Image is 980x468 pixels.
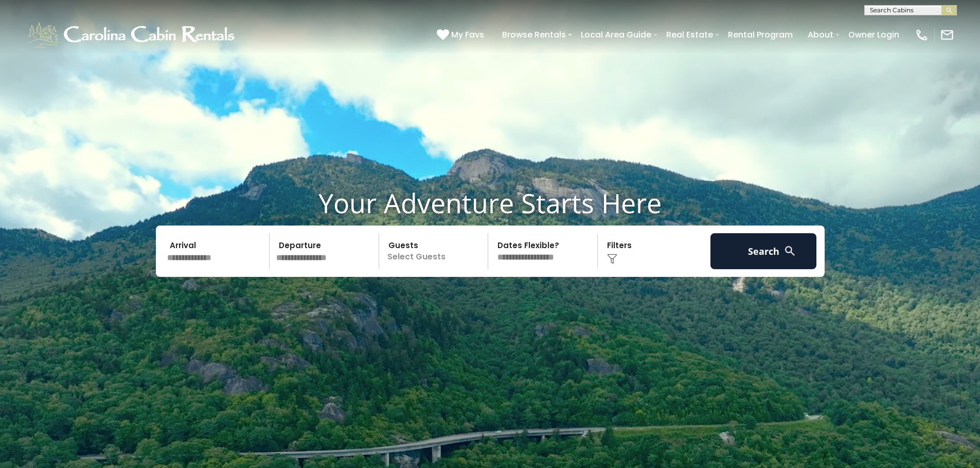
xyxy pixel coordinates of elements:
[382,233,488,269] p: Select Guests
[803,26,839,44] a: About
[661,26,718,44] a: Real Estate
[843,26,904,44] a: Owner Login
[723,26,798,44] a: Rental Program
[26,20,239,50] img: White-1-1-2.png
[940,28,954,42] img: mail-regular-white.png
[607,254,617,264] img: filter--v1.png
[451,28,484,41] span: My Favs
[8,187,972,219] h1: Your Adventure Starts Here
[437,28,487,42] a: My Favs
[783,245,796,257] img: search-regular-white.png
[915,28,929,42] img: phone-regular-white.png
[710,233,817,269] button: Search
[576,26,656,44] a: Local Area Guide
[497,26,571,44] a: Browse Rentals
